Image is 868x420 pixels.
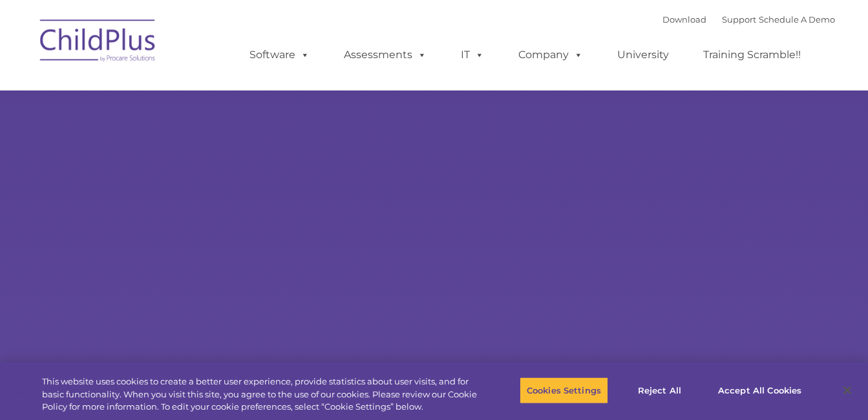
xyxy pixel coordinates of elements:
button: Cookies Settings [520,377,608,404]
img: ChildPlus by Procare Solutions [34,10,163,75]
a: Assessments [331,42,439,68]
a: Download [662,14,706,25]
a: IT [448,42,497,68]
a: Training Scramble!! [690,42,814,68]
button: Accept All Cookies [711,377,809,404]
button: Close [833,376,862,404]
a: University [604,42,682,68]
font: | [662,14,835,25]
a: Software [237,42,323,68]
a: Company [505,42,596,68]
button: Reject All [619,377,700,404]
div: This website uses cookies to create a better user experience, provide statistics about user visit... [42,375,478,414]
a: Support [722,14,756,25]
a: Schedule A Demo [759,14,835,25]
